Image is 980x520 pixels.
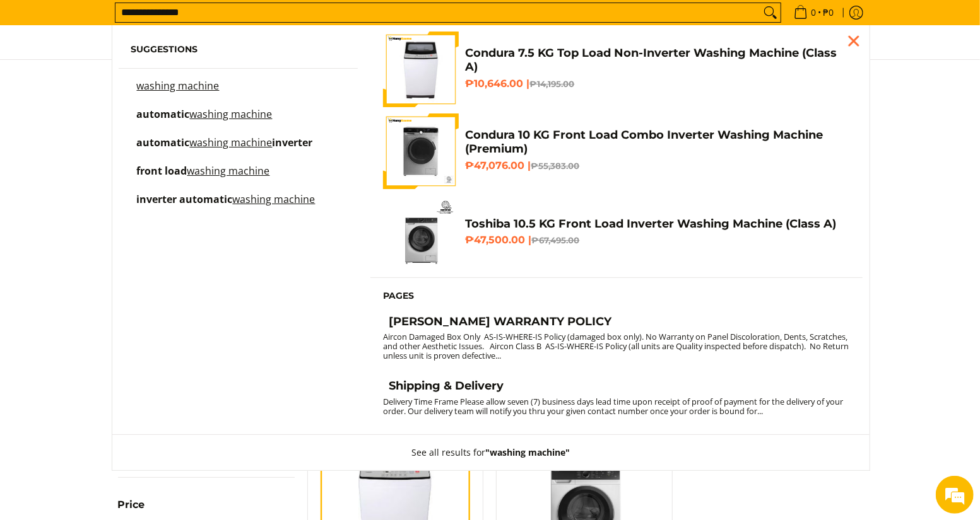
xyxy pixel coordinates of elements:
p: automatic washing machine [137,110,273,132]
span: 0 [810,8,818,17]
mark: washing machine [190,136,273,149]
strong: "washing machine" [485,446,570,458]
span: ₱0 [822,8,836,17]
h6: ₱10,646.00 | [465,78,850,90]
h4: Condura 7.5 KG Top Load Non-Inverter Washing Machine (Class A) [465,46,850,74]
img: condura-7.5kg-topload-non-inverter-washing-machine-class-c-full-view-mang-kosme [386,32,456,107]
h6: ₱47,500.00 | [465,234,850,246]
button: See all results for"washing machine" [399,435,582,470]
mark: washing machine [137,79,220,93]
p: washing machine [137,81,220,103]
div: Chat with us now [66,71,212,87]
h6: ₱47,076.00 | [465,159,850,172]
del: ₱67,495.00 [531,235,579,245]
del: ₱55,383.00 [531,161,579,171]
a: front load washing machine [131,166,346,188]
h6: Pages [383,291,850,302]
h6: Suggestions [131,44,346,55]
mark: washing machine [190,107,273,121]
p: automatic washing machine inverter [137,138,313,160]
mark: washing machine [233,192,316,206]
span: We're online! [73,159,174,286]
p: inverter automatic washing machine [137,195,316,217]
img: Toshiba 10.5 KG Front Load Inverter Washing Machine (Class A) [383,195,459,271]
img: Condura 10 KG Front Load Combo Inverter Washing Machine (Premium) [383,113,459,189]
a: automatic washing machine [131,110,346,132]
a: automatic washing machine inverter [131,138,346,160]
a: [PERSON_NAME] WARRANTY POLICY [383,315,850,332]
span: front load [137,164,187,178]
p: front load washing machine [137,166,270,188]
a: condura-7.5kg-topload-non-inverter-washing-machine-class-c-full-view-mang-kosme Condura 7.5 KG To... [383,32,850,107]
a: Condura 10 KG Front Load Combo Inverter Washing Machine (Premium) Condura 10 KG Front Load Combo ... [383,113,850,189]
span: inverter automatic [137,192,233,206]
mark: washing machine [187,164,270,178]
summary: Open [118,500,145,519]
h4: Shipping & Delivery [389,379,504,393]
small: Delivery Time Frame Please allow seven (7) business days lead time upon receipt of proof of payme... [383,396,843,417]
small: Aircon Damaged Box Only AS-IS-WHERE-IS Policy (damaged box only). No Warranty on Panel Discolorat... [383,331,849,361]
h4: Toshiba 10.5 KG Front Load Inverter Washing Machine (Class A) [465,217,850,231]
textarea: Type your message and hit 'Enter' [6,344,240,388]
a: Shipping & Delivery [383,379,850,396]
span: automatic [137,107,190,121]
a: inverter automatic washing machine [131,195,346,217]
span: Price [118,500,145,510]
button: Search [760,3,781,22]
div: Close pop up [844,32,863,50]
div: Minimize live chat window [207,6,237,37]
a: washing machine [131,81,346,103]
span: automatic [137,136,190,149]
del: ₱14,195.00 [529,79,574,89]
h4: Condura 10 KG Front Load Combo Inverter Washing Machine (Premium) [465,128,850,156]
h4: [PERSON_NAME] WARRANTY POLICY [389,315,611,329]
a: Toshiba 10.5 KG Front Load Inverter Washing Machine (Class A) Toshiba 10.5 KG Front Load Inverter... [383,195,850,271]
span: inverter [273,136,313,149]
span: • [790,6,838,20]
